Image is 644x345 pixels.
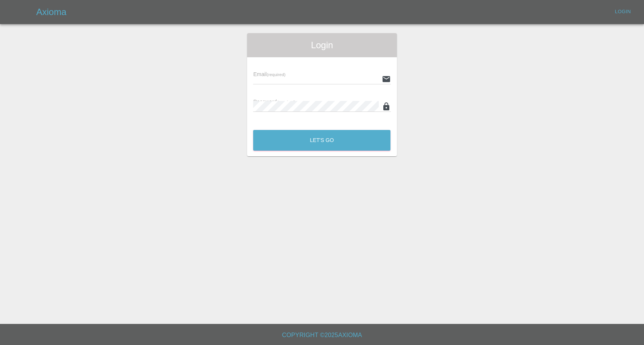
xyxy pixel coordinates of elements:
a: Login [611,6,635,18]
span: Password [253,99,295,105]
small: (required) [267,72,286,77]
small: (required) [277,100,296,104]
button: Let's Go [253,130,390,151]
span: Email [253,71,285,77]
span: Login [253,39,390,51]
h5: Axioma [36,6,66,18]
h6: Copyright © 2025 Axioma [6,330,638,340]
